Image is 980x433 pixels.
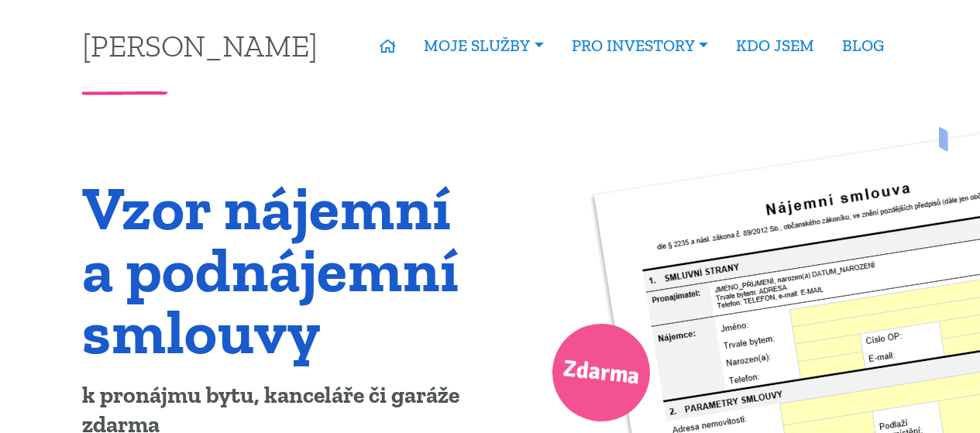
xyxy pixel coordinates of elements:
a: MOJE SLUŽBY [410,28,557,64]
a: BLOG [828,28,898,64]
a: PRO INVESTORY [558,28,722,64]
a: KDO JSEM [722,28,828,64]
h1: Vzor nájemní a podnájemní smlouvy [82,177,480,363]
span: Zdarma [561,349,641,397]
a: [PERSON_NAME] [82,30,318,60]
